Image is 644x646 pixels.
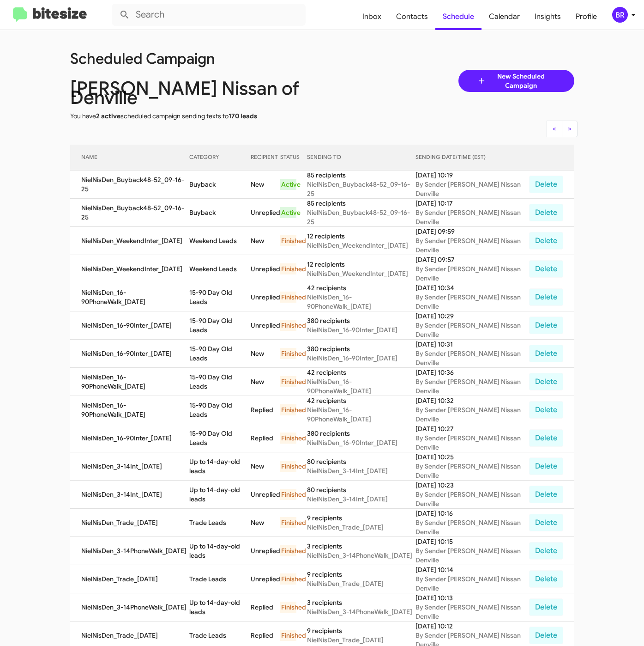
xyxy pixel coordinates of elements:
a: Inbox [355,3,389,30]
button: Delete [529,429,563,447]
div: 9 recipients [307,513,415,523]
div: [DATE] 09:59 [415,227,529,236]
div: Finished [280,292,296,303]
div: By Sender [PERSON_NAME] Nissan Denville [415,405,529,424]
div: NielNisDen_Trade_[DATE] [307,579,415,588]
td: Up to 14-day-old leads [189,593,251,622]
a: Insights [527,3,568,30]
div: Finished [280,630,296,641]
div: Finished [280,263,296,274]
div: Active [280,179,296,190]
div: 42 recipients [307,368,415,377]
td: New [251,340,280,368]
div: [DATE] 10:17 [415,199,529,208]
div: Finished [280,461,296,472]
a: Calendar [481,3,527,30]
div: 42 recipients [307,283,415,293]
div: [PERSON_NAME] Nissan of Denville [63,84,329,102]
div: By Sender [PERSON_NAME] Nissan Denville [415,518,529,536]
div: [DATE] 10:15 [415,537,529,546]
td: NielNisDen_Trade_[DATE] [70,565,190,593]
div: [DATE] 10:34 [415,283,529,293]
button: BR [604,7,634,23]
button: Delete [529,486,563,503]
button: Delete [529,232,563,250]
div: 80 recipients [307,485,415,494]
div: By Sender [PERSON_NAME] Nissan Denville [415,490,529,508]
nav: Page navigation example [547,121,578,137]
td: New [251,509,280,537]
td: NielNisDen_3-14Int_[DATE] [70,481,190,509]
td: 15-90 Day Old Leads [189,396,251,424]
div: Finished [280,517,296,528]
span: 170 leads [229,112,257,120]
button: Delete [529,345,563,362]
td: NielNisDen_Trade_[DATE] [70,509,190,537]
div: NielNisDen_Trade_[DATE] [307,635,415,645]
div: Finished [280,433,296,444]
div: NielNisDen_WeekendInter_[DATE] [307,269,415,278]
div: By Sender [PERSON_NAME] Nissan Denville [415,180,529,198]
div: NielNisDen_Buyback48-52_09-16-25 [307,180,415,198]
div: [DATE] 09:57 [415,255,529,264]
div: [DATE] 10:32 [415,396,529,405]
div: By Sender [PERSON_NAME] Nissan Denville [415,377,529,396]
div: NielNisDen_3-14PhoneWalk_[DATE] [307,607,415,616]
span: Contacts [389,3,435,30]
button: Delete [529,204,563,221]
td: Buyback [189,171,251,199]
div: NielNisDen_3-14Int_[DATE] [307,494,415,504]
td: NielNisDen_WeekendInter_[DATE] [70,255,190,283]
td: 15-90 Day Old Leads [189,424,251,452]
button: Delete [529,627,563,644]
td: NielNisDen_16-90Inter_[DATE] [70,424,190,452]
td: Replied [251,593,280,622]
div: NielNisDen_16-90Inter_[DATE] [307,438,415,447]
div: NielNisDen_16-90PhoneWalk_[DATE] [307,377,415,396]
td: NielNisDen_16-90PhoneWalk_[DATE] [70,283,190,311]
a: New Scheduled Campaign [458,70,574,92]
a: Profile [568,3,604,30]
div: [DATE] 10:25 [415,452,529,462]
div: Finished [280,602,296,613]
td: 15-90 Day Old Leads [189,340,251,368]
button: Delete [529,288,563,306]
span: » [568,124,572,133]
div: By Sender [PERSON_NAME] Nissan Denville [415,546,529,565]
td: NielNisDen_16-90Inter_[DATE] [70,340,190,368]
td: Unreplied [251,537,280,565]
div: Active [280,207,296,218]
div: NielNisDen_16-90PhoneWalk_[DATE] [307,405,415,424]
div: 80 recipients [307,457,415,466]
td: NielNisDen_Buyback48-52_09-16-25 [70,171,190,199]
th: SENDING TO [307,145,415,171]
div: By Sender [PERSON_NAME] Nissan Denville [415,349,529,367]
td: Up to 14-day-old leads [189,537,251,565]
td: Unreplied [251,481,280,509]
button: Previous [547,121,562,137]
button: Delete [529,542,563,560]
div: By Sender [PERSON_NAME] Nissan Denville [415,574,529,593]
td: Weekend Leads [189,227,251,255]
div: 85 recipients [307,171,415,180]
td: Up to 14-day-old leads [189,481,251,509]
td: NielNisDen_16-90PhoneWalk_[DATE] [70,396,190,424]
div: [DATE] 10:31 [415,340,529,349]
div: By Sender [PERSON_NAME] Nissan Denville [415,433,529,452]
div: Finished [280,235,296,246]
td: Trade Leads [189,565,251,593]
td: NielNisDen_Buyback48-52_09-16-25 [70,199,190,227]
input: Search [112,4,306,26]
div: 12 recipients [307,232,415,241]
div: By Sender [PERSON_NAME] Nissan Denville [415,321,529,339]
td: NielNisDen_WeekendInter_[DATE] [70,227,190,255]
div: Finished [280,545,296,556]
div: 9 recipients [307,570,415,579]
td: Buyback [189,199,251,227]
div: Finished [280,573,296,585]
span: Schedule [435,3,481,30]
td: New [251,452,280,481]
button: Delete [529,457,563,475]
